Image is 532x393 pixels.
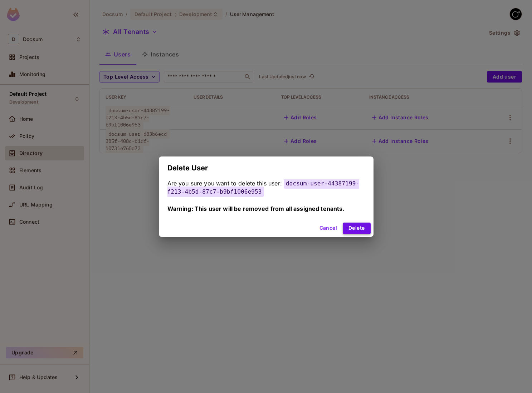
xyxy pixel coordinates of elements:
h2: Delete User [159,156,374,179]
button: Delete [343,223,370,234]
span: docsum-user-44387199-f213-4b5d-87c7-b9bf1006e953 [167,178,360,197]
button: Cancel [317,223,340,234]
span: Warning: This user will be removed from all assigned tenants. [167,205,345,212]
span: Are you sure you want to delete this user: [167,180,282,187]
